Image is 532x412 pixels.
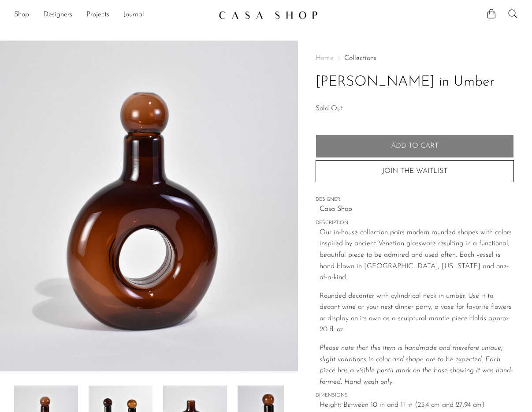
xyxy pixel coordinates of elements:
button: Add to cart [316,135,514,157]
em: Please note that this item is handmade and therefore unique; slight variations in color and shape... [320,345,513,386]
a: Projects [86,9,109,21]
span: Add to cart [391,142,439,150]
span: Home [316,55,334,62]
nav: Breadcrumbs [316,55,514,62]
a: Casa Shop [320,204,514,215]
p: Rounded decanter with cylindrical neck in umber. Use it to decant wine at your next dinner party,... [320,291,514,336]
a: Collections [344,55,376,62]
button: JOIN THE WAITLIST [316,160,514,182]
h1: [PERSON_NAME] in Umber [316,71,514,94]
span: DIMENSIONS [316,392,514,400]
a: Shop [14,9,29,21]
span: DESIGNER [316,196,514,204]
span: Height: Between 10 in and 11 in (25.4 cm and 27.94 cm) [320,400,514,411]
a: Designers [43,9,72,21]
nav: Desktop navigation [14,7,212,22]
span: DESCRIPTION [316,219,514,227]
a: Journal [123,9,144,21]
ul: NEW HEADER MENU [14,7,212,22]
p: Our in-house collection pairs modern rounded shapes with colors inspired by ancient Venetian glas... [320,227,514,284]
span: Sold Out [316,105,343,112]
